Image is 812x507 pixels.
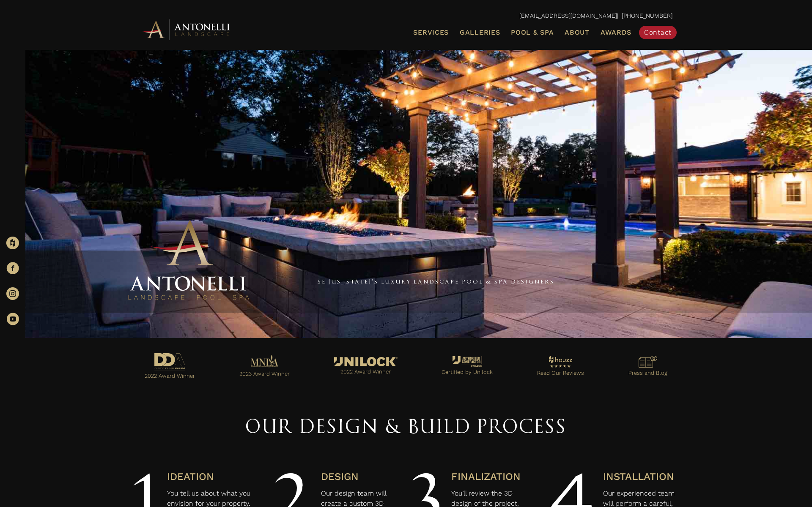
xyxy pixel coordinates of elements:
a: About [561,27,593,38]
span: Installation [603,471,674,482]
p: | [PHONE_NUMBER] [140,11,672,22]
span: Contact [644,28,672,36]
a: Go to https://antonellilandscape.com/pool-and-spa/executive-sweet/ [131,351,209,383]
a: Pool & Spa [507,27,557,38]
span: About [565,29,590,36]
span: Pool & Spa [511,28,554,36]
span: Galleries [460,28,500,36]
span: Ideation [167,471,214,482]
a: Galleries [456,27,503,38]
a: Go to https://antonellilandscape.com/pool-and-spa/dont-stop-believing/ [226,353,304,382]
img: Antonelli Horizontal Logo [140,18,233,41]
a: Go to https://antonellilandscape.com/press-media/ [614,354,681,380]
a: Go to https://antonellilandscape.com/unilock-authorized-contractor/ [428,354,507,380]
a: Awards [597,27,635,38]
span: Our Design & Build Process [245,415,567,438]
a: SE [US_STATE]'s Luxury Landscape Pool & Spa Designers [318,278,554,285]
span: Finalization [451,471,521,482]
img: Antonelli Stacked Logo [125,217,252,304]
img: Houzz [6,237,19,249]
span: Awards [601,28,631,36]
a: [EMAIL_ADDRESS][DOMAIN_NAME] [519,12,617,19]
span: Services [413,29,449,36]
a: Services [410,27,452,38]
a: Go to https://www.houzz.com/professionals/landscape-architects-and-landscape-designers/antonelli-... [524,354,598,381]
a: Go to https://antonellilandscape.com/featured-projects/the-white-house/ [320,355,411,379]
span: Design [321,471,359,482]
a: Contact [639,26,677,39]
